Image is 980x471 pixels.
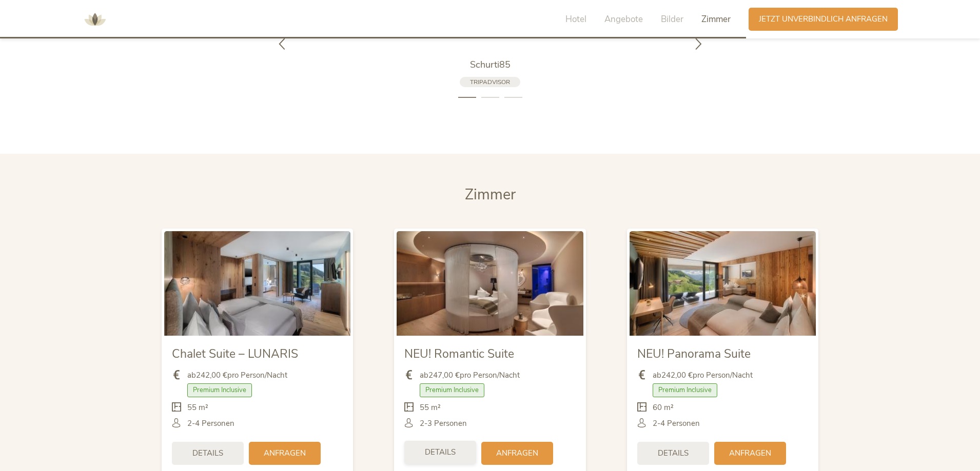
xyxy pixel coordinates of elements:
[362,58,618,71] a: Schurti85
[420,402,441,413] span: 55 m²
[661,13,683,25] span: Bilder
[187,418,234,429] span: 2-4 Personen
[192,448,223,459] span: Details
[630,231,816,336] img: NEU! Panorama Suite
[404,346,514,362] span: NEU! Romantic Suite
[187,383,252,397] span: Premium Inclusive
[164,231,350,336] img: Chalet Suite – LUNARIS
[653,370,753,381] span: ab pro Person/Nacht
[420,383,484,397] span: Premium Inclusive
[637,346,751,362] span: NEU! Panorama Suite
[604,13,643,25] span: Angebote
[397,231,583,336] img: NEU! Romantic Suite
[729,448,771,459] span: Anfragen
[470,78,510,86] span: Tripadvisor
[187,370,287,381] span: ab pro Person/Nacht
[470,58,511,71] span: Schurti85
[661,370,693,380] b: 242,00 €
[465,185,516,204] span: Zimmer
[420,370,520,381] span: ab pro Person/Nacht
[172,346,298,362] span: Chalet Suite – LUNARIS
[653,402,674,413] span: 60 m²
[496,448,538,459] span: Anfragen
[653,383,717,397] span: Premium Inclusive
[420,418,467,429] span: 2-3 Personen
[460,77,520,88] a: Tripadvisor
[80,15,110,23] a: AMONTI & LUNARIS Wellnessresort
[759,14,888,25] span: Jetzt unverbindlich anfragen
[80,4,110,35] img: AMONTI & LUNARIS Wellnessresort
[653,418,700,429] span: 2-4 Personen
[565,13,586,25] span: Hotel
[658,448,689,459] span: Details
[187,402,208,413] span: 55 m²
[701,13,731,25] span: Zimmer
[264,448,306,459] span: Anfragen
[196,370,227,380] b: 242,00 €
[425,447,456,458] span: Details
[428,370,460,380] b: 247,00 €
